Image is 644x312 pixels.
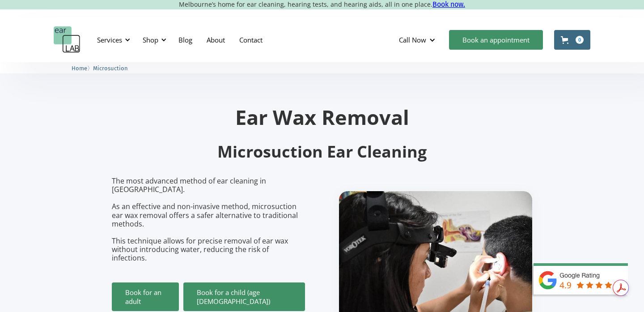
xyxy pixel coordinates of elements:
[576,36,584,44] div: 0
[112,282,179,311] a: Book for an adult
[112,107,532,127] h1: Ear Wax Removal
[399,35,426,44] div: Call Now
[199,27,232,53] a: About
[72,64,93,73] li: 〉
[112,141,532,162] h2: Microsuction Ear Cleaning
[112,177,305,263] p: The most advanced method of ear cleaning in [GEOGRAPHIC_DATA]. As an effective and non-invasive m...
[93,65,128,72] span: Microsuction
[554,30,590,50] a: Open cart
[232,27,270,53] a: Contact
[137,26,169,53] div: Shop
[183,282,305,311] a: Book for a child (age [DEMOGRAPHIC_DATA])
[171,27,199,53] a: Blog
[93,64,128,72] a: Microsuction
[72,65,87,72] span: Home
[143,35,158,44] div: Shop
[449,30,543,50] a: Book an appointment
[97,35,122,44] div: Services
[92,26,133,53] div: Services
[72,64,87,72] a: Home
[54,26,80,53] a: home
[392,26,445,53] div: Call Now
